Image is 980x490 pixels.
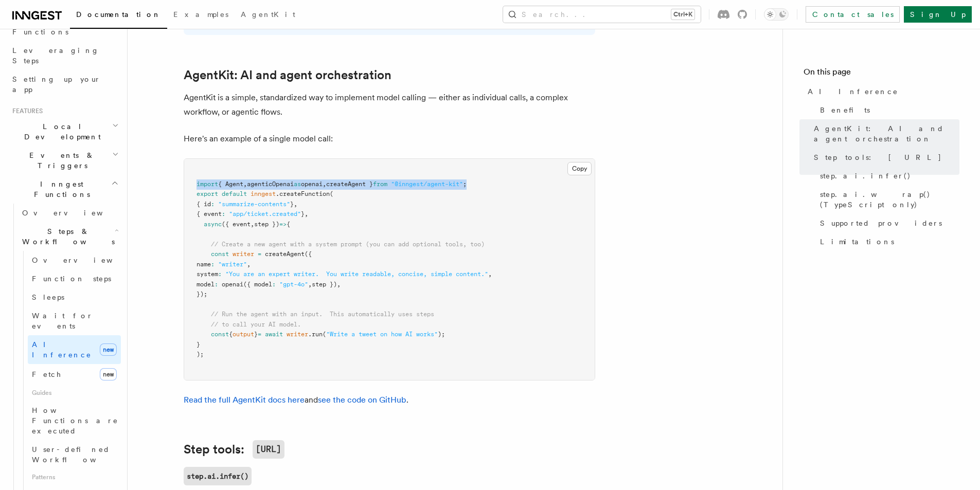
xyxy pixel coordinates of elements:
span: Setting up your app [12,75,101,94]
span: "@inngest/agent-kit" [391,180,463,188]
span: }); [197,291,207,298]
span: inngest [251,190,276,197]
span: Guides [28,385,121,401]
a: Sleeps [28,288,121,306]
span: Supported providers [820,218,942,228]
span: system [197,270,218,278]
a: AI Inferencenew [28,335,121,364]
span: ({ model [243,281,272,288]
span: "You are an expert writer. You write readable, concise, simple content." [225,270,488,278]
span: ( [323,331,326,338]
code: [URL] [253,440,284,459]
a: Overview [28,251,121,269]
span: createAgent } [326,180,373,188]
span: Patterns [28,469,121,485]
h4: On this page [804,66,959,82]
span: , [247,261,251,268]
span: ); [197,351,204,358]
kbd: Ctrl+K [671,9,694,20]
span: = [258,250,261,258]
span: } [301,210,305,217]
span: async [204,221,222,228]
span: openai [222,281,243,288]
span: , [251,221,254,228]
span: AI Inference [32,340,92,359]
span: default [222,190,247,197]
a: Wait for events [28,306,121,335]
span: AgentKit [241,10,295,19]
span: { Agent [218,180,243,188]
span: Function steps [32,275,111,283]
a: Fetchnew [28,364,121,385]
span: { event [197,210,222,217]
span: : [272,281,276,288]
span: "writer" [218,261,247,268]
a: Read the full AgentKit docs here [184,395,305,405]
span: => [279,221,287,228]
span: , [243,180,247,188]
span: model [197,281,215,288]
a: Benefits [816,101,959,119]
span: "summarize-contents" [218,201,290,208]
span: "gpt-4o" [279,281,308,288]
span: ({ event [222,221,251,228]
a: User-defined Workflows [28,440,121,469]
span: How Functions are executed [32,406,118,435]
a: Limitations [816,232,959,251]
span: { [287,221,290,228]
span: Wait for events [32,312,93,330]
span: Features [8,107,43,115]
a: AI Inference [804,82,959,101]
p: Here's an example of a single model call: [184,132,595,146]
span: , [337,281,341,288]
span: User-defined Workflows [32,445,124,464]
a: step.ai.infer() [816,167,959,185]
span: : [218,270,222,278]
a: step.ai.infer() [184,467,252,485]
span: = [258,331,261,338]
p: AgentKit is a simple, standardized way to implement model calling — either as individual calls, a... [184,90,595,119]
span: from [373,180,387,188]
span: Local Development [8,121,112,142]
button: Inngest Functions [8,175,121,204]
span: new [100,343,117,356]
button: Copy [567,162,592,175]
span: Fetch [32,370,62,378]
a: Sign Up [904,6,972,23]
span: const [211,331,229,338]
a: Step tools:[URL] [184,440,284,459]
span: // to call your AI model. [211,321,301,328]
a: How Functions are executed [28,401,121,440]
span: Examples [173,10,228,19]
span: } [197,341,200,348]
button: Toggle dark mode [764,8,789,21]
span: Step tools: [URL] [814,152,942,162]
span: Overview [32,256,138,264]
span: Overview [22,209,128,217]
span: Documentation [76,10,161,19]
button: Events & Triggers [8,146,121,175]
span: : [222,210,225,217]
span: createAgent [265,250,305,258]
span: await [265,331,283,338]
span: , [323,180,326,188]
span: Benefits [820,105,870,115]
span: // Run the agent with an input. This automatically uses steps [211,311,434,318]
span: export [197,190,218,197]
span: as [294,180,301,188]
a: Step tools: [URL] [810,148,959,167]
button: Local Development [8,117,121,146]
a: Setting up your app [8,70,121,99]
span: AgentKit: AI and agent orchestration [814,123,959,144]
span: , [294,201,297,208]
span: Sleeps [32,293,64,301]
button: Steps & Workflows [18,222,121,251]
a: Documentation [70,3,167,29]
a: Overview [18,204,121,222]
span: Inngest Functions [8,179,111,199]
span: openai [301,180,323,188]
span: ; [463,180,467,188]
span: : [211,261,215,268]
span: .createFunction [276,190,330,197]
